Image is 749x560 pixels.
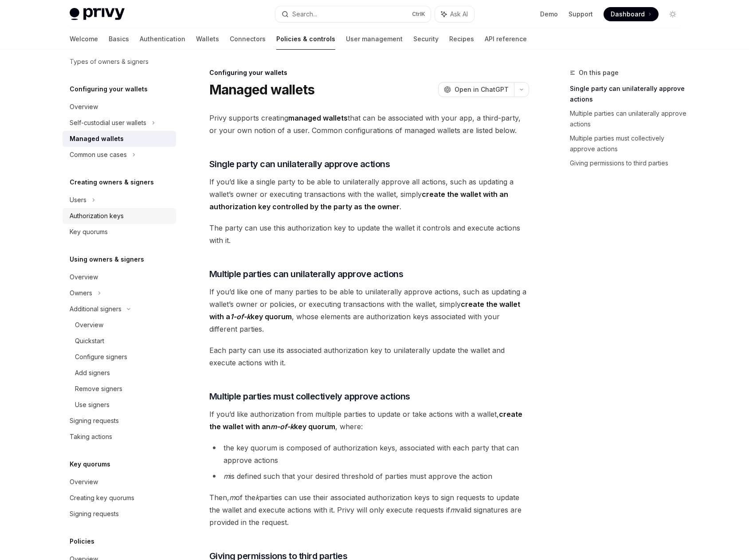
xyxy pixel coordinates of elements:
a: Use signers [63,397,176,413]
em: m-of-k [271,422,294,431]
a: Policies & controls [276,28,335,50]
span: Each party can use its associated authorization key to unilaterally update the wallet and execute... [209,344,529,369]
span: Open in ChatGPT [455,85,509,94]
a: Basics [109,28,129,50]
a: Overview [63,99,176,115]
li: the key quorum is composed of authorization keys, associated with each party that can approve act... [209,442,529,466]
div: Signing requests [70,415,119,426]
div: Managed wallets [70,133,124,144]
a: Overview [63,317,176,333]
span: Privy supports creating that can be associated with your app, a third-party, or your own notion o... [209,112,529,137]
div: Taking actions [70,431,112,442]
div: Common use cases [70,149,127,160]
div: Overview [70,102,98,112]
h5: Policies [70,536,94,547]
a: Recipes [449,28,474,50]
em: m [224,472,230,481]
div: Signing requests [70,509,119,519]
a: Taking actions [63,429,176,445]
div: Configure signers [75,352,127,362]
div: Additional signers [70,304,122,314]
a: Overview [63,474,176,490]
a: Signing requests [63,413,176,429]
button: Open in ChatGPT [438,82,514,97]
span: Multiple parties must collectively approve actions [209,390,410,403]
h5: Creating owners & signers [70,177,154,188]
button: Toggle dark mode [666,7,680,21]
button: Ask AI [435,6,474,22]
a: Managed wallets [63,131,176,147]
a: Support [569,10,593,19]
div: Overview [75,320,103,330]
a: Welcome [70,28,98,50]
span: If you’d like a single party to be able to unilaterally approve all actions, such as updating a w... [209,176,529,213]
a: API reference [485,28,527,50]
em: m [450,505,456,514]
a: Multiple parties can unilaterally approve actions [570,106,687,131]
span: Ctrl K [412,11,425,18]
div: Search... [292,9,317,20]
img: light logo [70,8,125,20]
div: Use signers [75,399,110,410]
a: Giving permissions to third parties [570,156,687,170]
h5: Configuring your wallets [70,84,148,94]
span: On this page [579,67,619,78]
a: Connectors [230,28,266,50]
a: Dashboard [604,7,659,21]
li: is defined such that your desired threshold of parties must approve the action [209,470,529,482]
a: Creating key quorums [63,490,176,506]
a: Remove signers [63,381,176,397]
a: Signing requests [63,506,176,522]
div: Overview [70,477,98,487]
em: m [229,493,235,502]
span: If you’d like authorization from multiple parties to update or take actions with a wallet, , where: [209,408,529,433]
a: Authorization keys [63,208,176,224]
a: User management [346,28,403,50]
a: Add signers [63,365,176,381]
span: Ask AI [450,10,468,19]
span: Multiple parties can unilaterally approve actions [209,268,404,280]
span: The party can use this authorization key to update the wallet it controls and execute actions wit... [209,222,529,247]
div: Configuring your wallets [209,68,529,77]
a: Authentication [140,28,185,50]
span: Single party can unilaterally approve actions [209,158,390,170]
div: Self-custodial user wallets [70,117,146,128]
button: Search...CtrlK [275,6,431,22]
span: Then, of the parties can use their associated authorization keys to sign requests to update the w... [209,491,529,529]
div: Key quorums [70,227,108,237]
a: Multiple parties must collectively approve actions [570,131,687,156]
a: Configure signers [63,349,176,365]
h1: Managed wallets [209,82,315,98]
a: Demo [540,10,558,19]
span: Dashboard [611,10,645,19]
strong: managed wallets [288,114,348,122]
a: Security [413,28,439,50]
em: k [255,493,259,502]
div: Users [70,195,86,205]
h5: Using owners & signers [70,254,144,265]
div: Remove signers [75,384,122,394]
a: Quickstart [63,333,176,349]
a: Key quorums [63,224,176,240]
em: 1-of-k [230,312,251,321]
h5: Key quorums [70,459,110,470]
div: Owners [70,288,92,298]
div: Creating key quorums [70,493,134,503]
span: If you’d like one of many parties to be able to unilaterally approve actions, such as updating a ... [209,286,529,335]
div: Quickstart [75,336,104,346]
div: Overview [70,272,98,282]
a: Wallets [196,28,219,50]
a: Single party can unilaterally approve actions [570,82,687,106]
div: Add signers [75,368,110,378]
a: Overview [63,269,176,285]
div: Authorization keys [70,211,124,221]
